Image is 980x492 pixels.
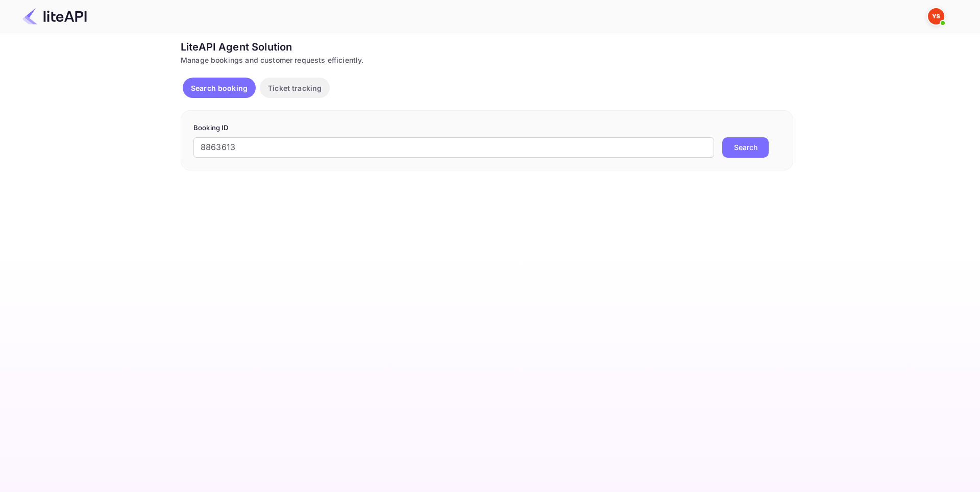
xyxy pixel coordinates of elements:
[191,83,248,93] p: Search booking
[193,137,714,158] input: Enter Booking ID (e.g., 63782194)
[193,123,780,133] p: Booking ID
[181,39,793,55] div: LiteAPI Agent Solution
[268,83,322,93] p: Ticket tracking
[181,55,793,65] div: Manage bookings and customer requests efficiently.
[22,8,87,24] img: LiteAPI Logo
[722,137,769,158] button: Search
[928,8,944,24] img: Yandex Support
